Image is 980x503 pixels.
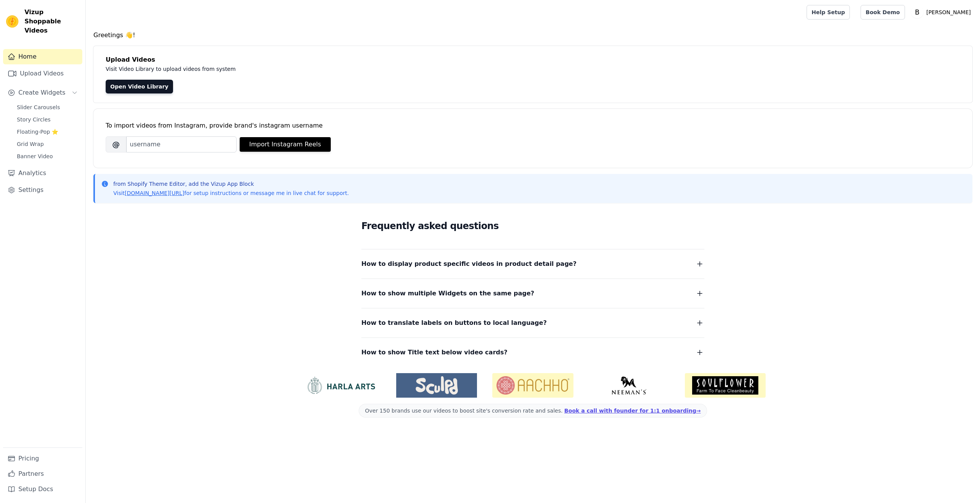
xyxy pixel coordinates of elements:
[361,288,534,299] span: How to show multiple Widgets on the same page?
[106,64,449,74] p: Visit Video Library to upload videos from system
[17,128,58,136] span: Floating-Pop ⭐
[3,451,82,466] a: Pricing
[300,376,381,395] img: HarlaArts
[12,126,82,137] a: Floating-Pop ⭐
[106,136,126,152] span: @
[17,116,51,123] span: Story Circles
[361,259,704,269] button: How to display product specific videos in product detail page?
[3,466,82,482] a: Partners
[93,31,972,40] h4: Greetings 👋!
[17,103,60,111] span: Slider Carousels
[18,88,65,97] span: Create Widgets
[113,189,349,197] p: Visit for setup instructions or message me in live chat for support.
[240,137,331,152] button: Import Instagram Reels
[126,136,237,152] input: username
[3,182,82,198] a: Settings
[17,152,53,160] span: Banner Video
[24,8,79,35] span: Vizup Shoppable Videos
[861,5,905,20] a: Book Demo
[396,376,477,395] img: Sculpd US
[12,139,82,149] a: Grid Wrap
[3,482,82,497] a: Setup Docs
[106,55,960,64] h4: Upload Videos
[17,140,44,148] span: Grid Wrap
[113,180,349,188] p: from Shopify Theme Editor, add the Vizup App Block
[3,49,82,64] a: Home
[361,288,704,299] button: How to show multiple Widgets on the same page?
[6,15,18,28] img: Vizup
[361,347,704,358] button: How to show Title text below video cards?
[915,8,920,16] text: B
[589,376,670,395] img: Neeman's
[492,373,573,398] img: Aachho
[12,102,82,113] a: Slider Carousels
[125,190,185,196] a: [DOMAIN_NAME][URL]
[361,218,704,234] h2: Frequently asked questions
[923,5,974,19] p: [PERSON_NAME]
[106,121,960,130] div: To import videos from Instagram, provide brand's instagram username
[361,318,704,328] button: How to translate labels on buttons to local language?
[106,80,173,93] a: Open Video Library
[12,151,82,162] a: Banner Video
[807,5,850,20] a: Help Setup
[3,85,82,100] button: Create Widgets
[361,318,547,328] span: How to translate labels on buttons to local language?
[361,259,577,269] span: How to display product specific videos in product detail page?
[564,408,701,414] a: Book a call with founder for 1:1 onboarding
[12,114,82,125] a: Story Circles
[685,373,766,398] img: Soulflower
[361,347,508,358] span: How to show Title text below video cards?
[3,165,82,181] a: Analytics
[911,5,974,19] button: B [PERSON_NAME]
[3,66,82,81] a: Upload Videos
